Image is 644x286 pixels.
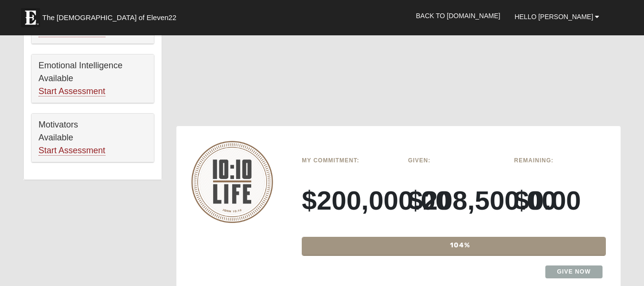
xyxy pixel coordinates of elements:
[42,13,176,22] span: The [DEMOGRAPHIC_DATA] of Eleven22
[39,86,105,96] a: Start Assessment
[514,184,606,216] h3: $0.00
[507,5,606,29] a: Hello [PERSON_NAME]
[545,265,603,278] a: Give Now
[409,4,508,28] a: Back to [DOMAIN_NAME]
[31,114,154,162] div: Motivators Available
[21,8,40,27] img: Eleven22 logo
[16,3,207,27] a: The [DEMOGRAPHIC_DATA] of Eleven22
[302,237,617,255] div: 104%
[191,141,274,223] img: 10-10-Life-logo-round-no-scripture.png
[408,184,500,216] h3: $208,500.00
[514,13,593,21] span: Hello [PERSON_NAME]
[302,184,394,216] h3: $200,000.00
[31,54,154,103] div: Emotional Intelligence Available
[39,146,105,156] a: Start Assessment
[408,157,500,164] h6: Given:
[514,157,606,164] h6: Remaining:
[302,157,394,164] h6: My Commitment:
